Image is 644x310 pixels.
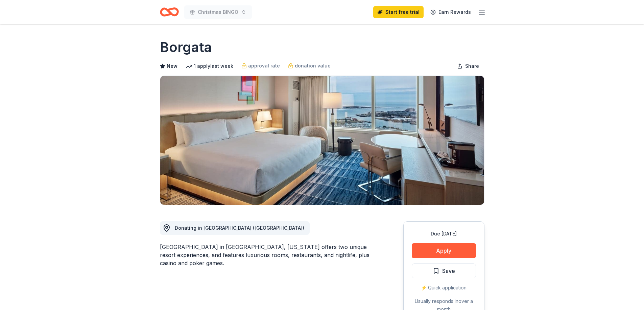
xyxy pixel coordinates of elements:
div: 1 apply last week [186,62,233,70]
a: Home [160,4,179,20]
span: donation value [295,62,331,70]
span: New [167,62,177,70]
span: Donating in [GEOGRAPHIC_DATA] ([GEOGRAPHIC_DATA]) [175,225,304,231]
button: Save [412,263,476,278]
span: Share [465,62,479,70]
div: [GEOGRAPHIC_DATA] in [GEOGRAPHIC_DATA], [US_STATE] offers two unique resort experiences, and feat... [160,243,371,267]
a: donation value [288,62,331,70]
button: Apply [412,243,476,258]
span: Christmas BINGO [198,8,238,16]
span: Save [442,266,455,275]
img: Image for Borgata [160,76,484,205]
a: Start free trial [373,6,424,18]
span: approval rate [248,62,280,70]
h1: Borgata [160,38,212,57]
a: Earn Rewards [426,6,475,18]
a: approval rate [241,62,280,70]
div: Due [DATE] [412,230,476,238]
button: Christmas BINGO [184,5,252,19]
div: ⚡️ Quick application [412,284,476,292]
button: Share [452,59,484,73]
